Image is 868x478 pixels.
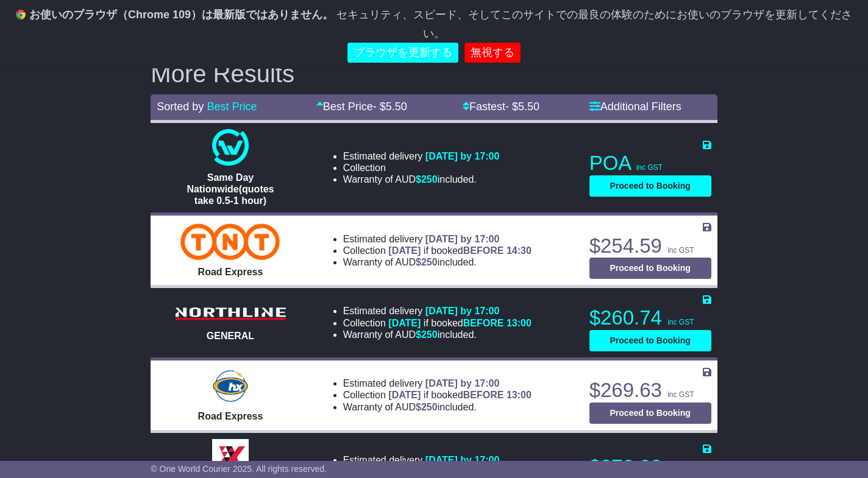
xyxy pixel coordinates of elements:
[505,100,539,113] span: - $
[416,402,438,412] span: $
[464,43,521,63] a: 無視する
[463,318,504,328] span: BEFORE
[589,258,711,279] button: Proceed to Booking
[316,100,407,113] a: Best Price- $5.50
[589,306,711,330] p: $260.74
[347,43,458,63] a: ブラウザを更新する
[463,100,539,113] a: Fastest- $5.50
[169,304,291,324] img: Northline Distribution: GENERAL
[388,390,421,400] span: [DATE]
[343,150,500,162] li: Estimated delivery
[667,390,694,399] span: inc GST
[373,100,407,113] span: - $
[425,378,500,388] span: [DATE] by 17:00
[343,245,532,256] li: Collection
[425,455,500,465] span: [DATE] by 17:00
[589,175,711,197] button: Proceed to Booking
[343,256,532,268] li: Warranty of AUD included.
[507,318,532,328] span: 13:00
[187,172,274,206] span: Same Day Nationwide(quotes take 0.5-1 hour)
[343,401,532,413] li: Warranty of AUD included.
[463,390,504,400] span: BEFORE
[343,162,500,174] li: Collection
[507,245,532,256] span: 14:30
[29,9,333,21] b: お使いのブラウザ（Chrome 109）は最新版ではありません。
[180,223,280,260] img: TNT Domestic: Road Express
[416,329,438,340] span: $
[343,389,532,401] li: Collection
[343,454,500,466] li: Estimated delivery
[636,163,663,172] span: inc GST
[207,331,254,341] span: GENERAL
[198,267,263,277] span: Road Express
[518,100,539,113] span: 5.50
[589,402,711,424] button: Proceed to Booking
[210,368,251,404] img: Hunter Express: Road Express
[589,234,711,258] p: $254.59
[343,305,532,317] li: Estimated delivery
[336,9,852,40] span: セキュリティ、スピード、そしてこのサイトでの最良の体験のためにお使いのブラウザを更新してください。
[343,329,532,340] li: Warranty of AUD included.
[151,464,327,474] span: © One World Courier 2025. All rights reserved.
[388,245,421,256] span: [DATE]
[463,245,504,256] span: BEFORE
[589,100,681,113] a: Additional Filters
[425,306,500,316] span: [DATE] by 17:00
[421,402,438,412] span: 250
[343,378,532,389] li: Estimated delivery
[416,174,438,185] span: $
[421,257,438,267] span: 250
[212,439,249,476] img: Border Express: Express Parcel Service
[343,174,500,185] li: Warranty of AUD included.
[507,390,532,400] span: 13:00
[416,257,438,267] span: $
[388,245,531,256] span: if booked
[343,233,532,245] li: Estimated delivery
[425,234,500,244] span: [DATE] by 17:00
[589,378,711,402] p: $269.63
[425,151,500,161] span: [DATE] by 17:00
[421,329,438,340] span: 250
[589,151,711,175] p: POA
[589,330,711,351] button: Proceed to Booking
[388,318,531,328] span: if booked
[388,318,421,328] span: [DATE]
[198,411,263,421] span: Road Express
[212,129,249,166] img: One World Courier: Same Day Nationwide(quotes take 0.5-1 hour)
[207,100,257,113] a: Best Price
[421,174,438,185] span: 250
[386,100,407,113] span: 5.50
[667,318,694,326] span: inc GST
[667,246,694,255] span: inc GST
[388,390,531,400] span: if booked
[151,60,717,87] h2: More Results
[343,317,532,329] li: Collection
[157,100,204,113] span: Sorted by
